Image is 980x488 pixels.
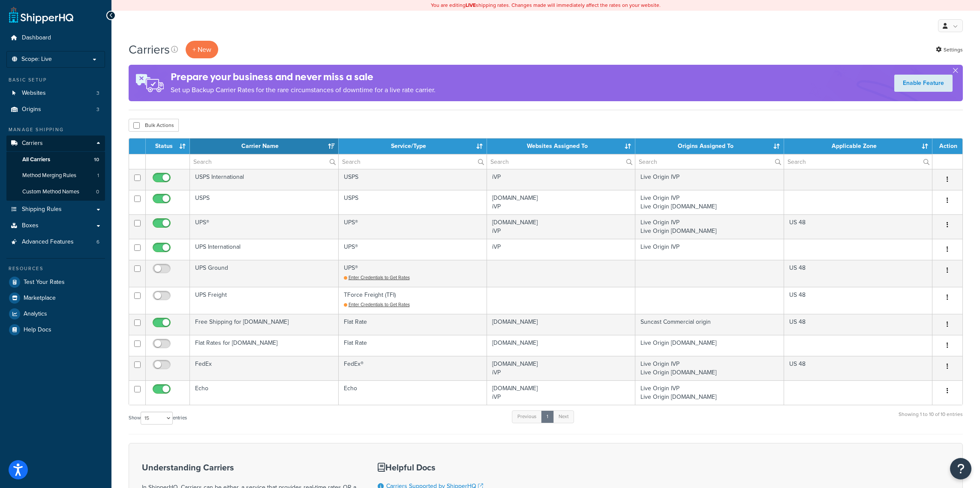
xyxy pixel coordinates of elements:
td: UPS® [190,214,338,239]
a: Enter Credentials to Get Rates [344,301,410,308]
td: UPS® [339,260,487,287]
label: Show entries [129,412,187,425]
td: US 48 [784,260,932,287]
a: ShipperHQ Home [9,6,73,24]
th: Status: activate to sort column ascending [146,139,190,154]
td: Live Origin [DOMAIN_NAME] [635,335,784,356]
span: 6 [96,238,99,246]
li: Origins [6,102,105,117]
div: Manage Shipping [6,126,105,133]
td: Live Origin IVP Live Origin [DOMAIN_NAME] [635,214,784,239]
li: Marketplace [6,290,105,306]
input: Search [190,154,338,169]
a: Shipping Rules [6,202,105,217]
span: Method Merging Rules [22,172,76,179]
td: US 48 [784,314,932,335]
td: Live Origin IVP [635,169,784,190]
span: Shipping Rules [22,206,62,213]
h3: Understanding Carriers [142,463,356,472]
div: Showing 1 to 10 of 10 entries [899,410,963,428]
td: UPS® [339,214,487,239]
td: Flat Rates for [DOMAIN_NAME] [190,335,338,356]
td: TForce Freight (TFI) [339,287,487,314]
td: Flat Rate [339,335,487,356]
span: Enter Credentials to Get Rates [349,301,410,308]
th: Service/Type: activate to sort column ascending [339,139,487,154]
td: Live Origin IVP Live Origin [DOMAIN_NAME] [635,190,784,214]
td: Echo [190,380,338,405]
td: Suncast Commercial origin [635,314,784,335]
a: Advanced Features 6 [6,234,105,250]
span: Custom Method Names [22,188,79,196]
a: Custom Method Names 0 [6,184,105,200]
a: Previous [512,410,542,423]
li: Advanced Features [6,234,105,250]
td: US 48 [784,214,932,239]
td: USPS International [190,169,338,190]
li: Method Merging Rules [6,168,105,184]
h3: Helpful Docs [378,463,490,472]
h4: Prepare your business and never miss a sale [171,70,436,84]
input: Search [635,154,783,169]
a: Test Your Rates [6,274,105,290]
td: US 48 [784,287,932,314]
h1: Carriers [129,41,170,58]
td: FedEx [190,356,338,380]
td: Live Origin IVP Live Origin [DOMAIN_NAME] [635,356,784,380]
a: Method Merging Rules 1 [6,168,105,184]
li: Carriers [6,136,105,201]
input: Search [784,154,932,169]
td: [DOMAIN_NAME] [487,314,635,335]
td: [DOMAIN_NAME] iVP [487,214,635,239]
th: Action [932,139,962,154]
a: Origins 3 [6,102,105,117]
a: Dashboard [6,30,105,46]
select: Showentries [141,412,173,425]
td: Free Shipping for [DOMAIN_NAME] [190,314,338,335]
td: [DOMAIN_NAME] iVP [487,190,635,214]
button: + New [186,41,218,58]
a: Enable Feature [894,75,953,92]
span: 0 [96,188,99,196]
th: Carrier Name: activate to sort column ascending [190,139,338,154]
button: Bulk Actions [129,119,179,132]
td: USPS [339,169,487,190]
li: Websites [6,85,105,101]
td: [DOMAIN_NAME] [487,335,635,356]
a: Settings [936,44,963,56]
input: Search [339,154,487,169]
span: 10 [94,156,99,163]
a: All Carriers 10 [6,152,105,168]
span: Enter Credentials to Get Rates [349,274,410,281]
button: Open Resource Center [950,458,971,479]
p: Set up Backup Carrier Rates for the rare circumstances of downtime for a live rate carrier. [171,84,436,96]
td: iVP [487,169,635,190]
input: Search [487,154,635,169]
a: Boxes [6,218,105,234]
li: Help Docs [6,322,105,337]
img: ad-rules-rateshop-fe6ec290ccb7230408bd80ed9643f0289d75e0ffd9eb532fc0e269fcd187b520.png [129,65,171,101]
td: Flat Rate [339,314,487,335]
span: Carriers [22,140,43,147]
span: 3 [96,90,99,97]
div: Basic Setup [6,76,105,84]
a: Analytics [6,306,105,322]
th: Origins Assigned To: activate to sort column ascending [635,139,784,154]
td: FedEx® [339,356,487,380]
span: Scope: Live [21,56,52,63]
span: Origins [22,106,41,113]
div: Resources [6,265,105,272]
span: 1 [97,172,99,179]
li: Custom Method Names [6,184,105,200]
li: All Carriers [6,152,105,168]
a: Carriers [6,136,105,151]
td: iVP [487,239,635,260]
a: Websites 3 [6,85,105,101]
span: Help Docs [24,326,51,334]
span: Test Your Rates [24,279,65,286]
span: Advanced Features [22,238,74,246]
